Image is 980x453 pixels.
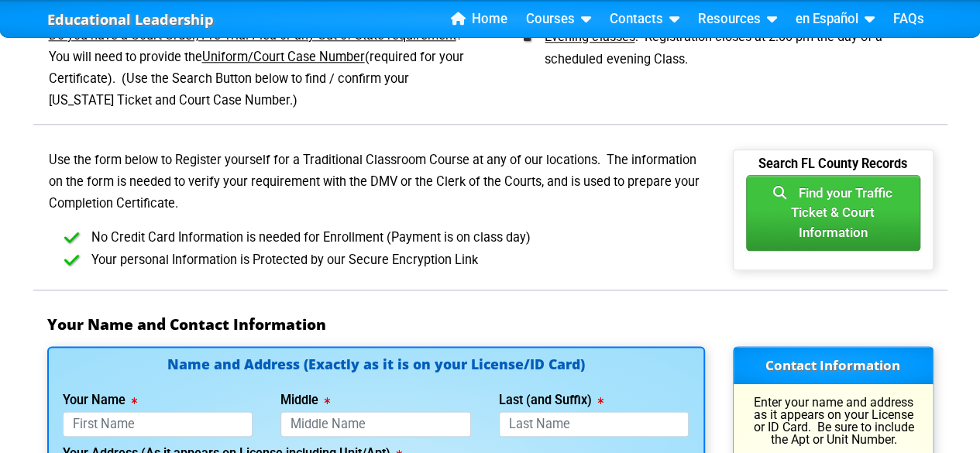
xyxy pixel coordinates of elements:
[499,411,689,437] input: Last Name
[887,8,930,31] a: FAQs
[746,175,920,252] button: Find your TrafficTicket & Court Information
[789,8,881,31] a: en Español
[72,249,705,272] li: Your personal Information is Protected by our Secure Encryption Link
[63,358,689,371] h4: Name and Address (Exactly as it is on your License/ID Card)
[692,8,783,31] a: Resources
[280,411,471,437] input: Middle Name
[47,7,214,33] a: Educational Leadership
[280,394,330,407] label: Middle
[47,149,705,214] p: Use the form below to Register yourself for a Traditional Classroom Course at any of our location...
[520,8,597,31] a: Courses
[499,394,603,407] label: Last (and Suffix)
[47,315,934,334] h3: Your Name and Contact Information
[603,8,686,31] a: Contacts
[202,50,365,64] u: Uniform/Court Case Number
[49,28,456,43] u: Do you have a Court Order, Pre-Trial Plea or any Out-of-State requirement
[734,347,933,384] h3: Contact Information
[63,394,137,407] label: Your Name
[758,156,907,184] b: Search FL County Records
[529,14,934,71] li: : Registration closes at 2:00 pm the day of a scheduled evening Class.
[445,8,514,31] a: Home
[72,227,705,249] li: No Credit Card Information is needed for Enrollment (Payment is on class day)
[63,411,253,437] input: First Name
